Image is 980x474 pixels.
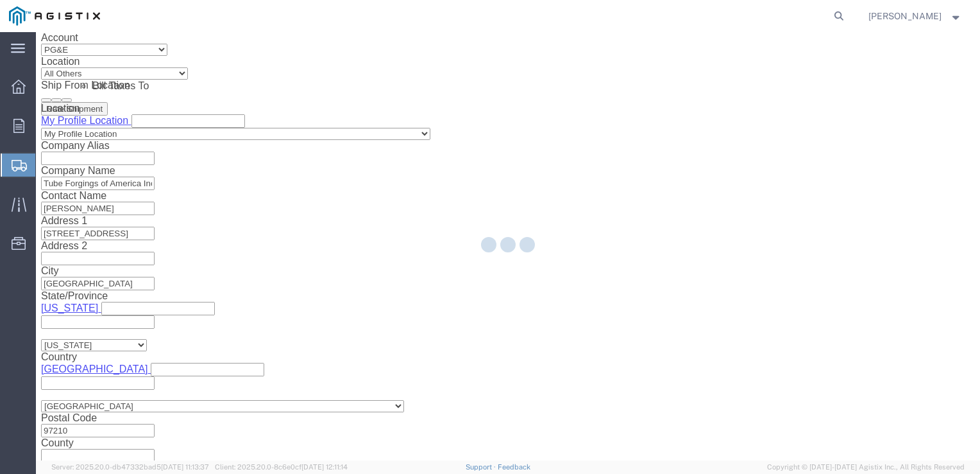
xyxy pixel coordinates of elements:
span: Client: 2025.20.0-8c6e0cf [215,463,348,471]
a: Feedback [498,463,530,471]
span: Richard Hicks [868,9,942,23]
span: Server: 2025.20.0-db47332bad5 [51,463,209,471]
span: [DATE] 11:13:37 [161,463,209,471]
span: Copyright © [DATE]-[DATE] Agistix Inc., All Rights Reserved [767,462,965,473]
span: [DATE] 12:11:14 [301,463,348,471]
a: Support [466,463,498,471]
img: logo [9,6,100,26]
button: [PERSON_NAME] [868,8,963,24]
